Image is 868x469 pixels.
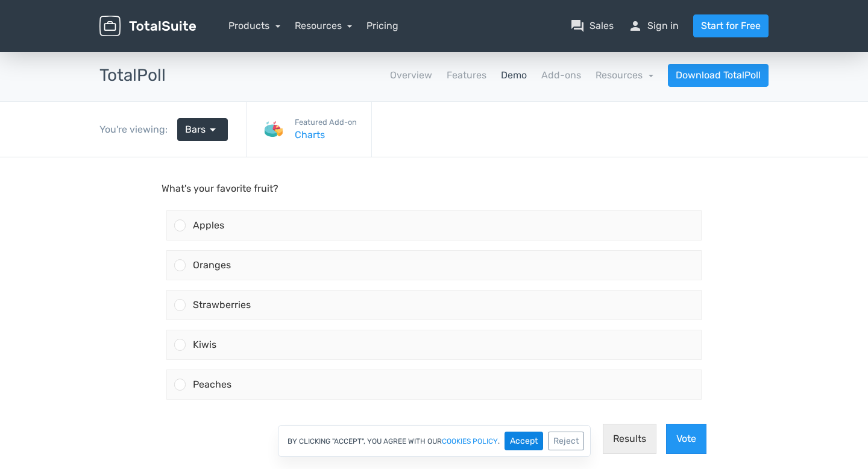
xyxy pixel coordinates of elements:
[501,68,527,83] a: Demo
[261,118,285,142] img: Charts
[193,142,251,153] span: Strawberries
[99,16,196,37] img: TotalSuite for WordPress
[570,19,614,33] a: question_answerSales
[442,438,498,445] a: cookies policy
[693,14,769,37] a: Start for Free
[570,19,585,33] span: question_answer
[278,425,591,457] div: By clicking "Accept", you agree with our .
[447,68,486,83] a: Features
[193,221,231,233] span: Peaches
[162,24,706,39] p: What's your favorite fruit?
[193,181,216,193] span: Kiwis
[99,122,177,137] div: You're viewing:
[99,66,166,85] h3: TotalPoll
[193,62,224,74] span: Apples
[295,20,353,31] a: Resources
[228,20,280,31] a: Products
[603,266,656,297] button: Results
[628,19,679,33] a: personSign in
[596,69,653,81] a: Resources
[548,432,584,450] button: Reject
[541,68,581,83] a: Add-ons
[295,116,357,128] small: Featured Add-on
[193,102,231,113] span: Oranges
[668,64,769,87] a: Download TotalPoll
[295,128,357,142] a: Charts
[505,432,543,450] button: Accept
[177,118,228,141] a: Bars arrow_drop_down
[206,122,220,137] span: arrow_drop_down
[666,266,706,297] button: Vote
[390,68,432,83] a: Overview
[628,19,643,33] span: person
[366,19,398,33] a: Pricing
[185,122,206,137] span: Bars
